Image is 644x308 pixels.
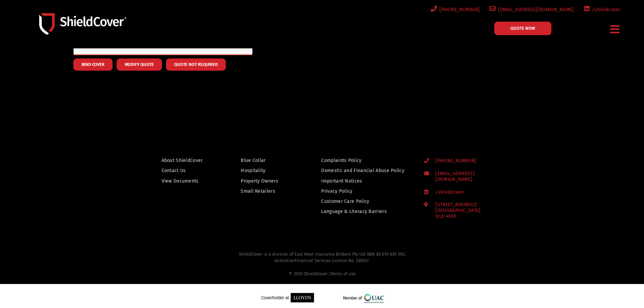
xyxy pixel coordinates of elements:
[430,158,476,164] span: [PHONE_NUMBER]
[321,177,411,185] a: Important Notices
[241,187,292,195] a: Small Retailers
[488,5,574,14] a: [EMAIL_ADDRESS][DOMAIN_NAME]
[321,187,352,195] span: Privacy Policy
[117,58,162,71] button: Modify Quote
[162,166,212,175] a: Contact Us
[321,177,362,185] span: Important Notices
[321,166,411,175] a: Domestic and Financial Abuse Policy
[241,166,292,175] a: Hospitality
[424,158,507,164] a: [PHONE_NUMBER]
[494,22,551,35] a: QUOTE NOW
[321,156,411,165] a: Complaints Policy
[590,5,621,14] span: /shieldcover
[12,257,632,277] div: Australian
[295,258,369,263] span: Financial Services Licence No. 230041.
[430,202,480,219] span: [STREET_ADDRESS]
[73,58,113,71] button: Bind Cover
[582,5,621,14] a: /shieldcover
[12,270,632,277] div: © 2020 ShieldCover |
[424,190,507,195] a: /shieldcover
[162,177,212,185] a: View Documents
[321,207,386,216] span: Language & Literacy Barriers
[39,13,126,34] img: Shield-Cover-Underwriting-Australia-logo-full
[241,156,265,165] span: Blue Collar
[166,58,225,71] button: Quote Not Required
[321,166,404,175] span: Domestic and Financial Abuse Policy
[125,64,154,65] span: Modify Quote
[430,190,464,195] span: /shieldcover
[162,177,199,185] span: View Documents
[321,156,361,165] span: Complaints Policy
[241,166,265,175] span: Hospitality
[321,207,411,216] a: Language & Literacy Barriers
[241,187,275,195] span: Small Retailers
[241,156,292,165] a: Blue Collar
[496,5,574,14] span: [EMAIL_ADDRESS][DOMAIN_NAME]
[435,208,480,219] div: [GEOGRAPHIC_DATA]
[241,177,278,185] span: Property Owners
[430,171,507,183] span: [EMAIL_ADDRESS][DOMAIN_NAME]
[241,177,292,185] a: Property Owners
[424,171,507,183] a: [EMAIL_ADDRESS][DOMAIN_NAME]
[435,214,480,219] div: QLD 4108
[162,156,212,165] a: About ShieldCover
[12,251,632,277] h2: ShieldCover is a division of East West Insurance Brokers Pty Ltd ABN 83 010 630 092,
[162,166,186,175] span: Contact Us
[437,5,480,14] span: [PHONE_NUMBER]
[321,197,369,206] span: Customer Care Policy
[429,5,480,14] a: [PHONE_NUMBER]
[608,21,622,37] div: Menu Toggle
[331,271,356,276] a: Terms of use
[510,26,535,30] span: QUOTE NOW
[321,197,411,206] a: Customer Care Policy
[162,156,203,165] span: About ShieldCover
[174,64,217,65] span: Quote Not Required
[321,187,411,195] a: Privacy Policy
[81,64,104,65] span: Bind Cover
